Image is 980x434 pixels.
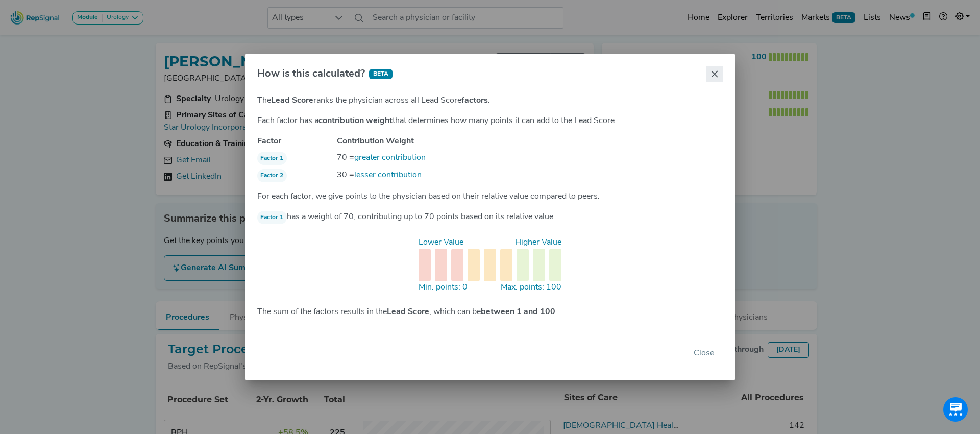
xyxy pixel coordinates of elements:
div: Contribution Weight [331,135,729,148]
p: The sum of the factors results in the , which can be . [257,306,723,318]
div: Higher Value [515,236,561,249]
div: Lower Value [419,236,463,249]
span: BETA [369,69,393,79]
p: The ranks the physician across all Lead Score . [257,94,723,107]
div: How is this calculated? [257,66,365,82]
span: lesser contribution [354,171,422,179]
div: has a weight of 70, contributing up to 70 points based on its relative value. [257,211,723,224]
div: Factor [251,135,331,148]
span: Close [694,347,714,359]
strong: between 1 and 100 [481,308,555,316]
strong: Lead Score [271,97,313,105]
span: greater contribution [354,154,426,162]
div: 70 = [331,152,729,165]
div: Max. points: 100 [501,281,561,294]
strong: factors [461,97,488,105]
button: Close [685,343,723,364]
p: Each factor has a that determines how many points it can add to the Lead Score. [257,115,723,127]
span: Factor 1 [257,152,287,165]
div: Min. points: 0 [419,281,468,294]
button: Close [706,66,723,82]
p: For each factor, we give points to the physician based on their relative value compared to peers. [257,190,723,203]
strong: Lead Score [387,308,429,316]
strong: contribution weight [318,117,393,125]
div: 30 = [331,169,729,182]
span: Factor 1 [257,211,287,224]
span: Factor 2 [257,169,287,182]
